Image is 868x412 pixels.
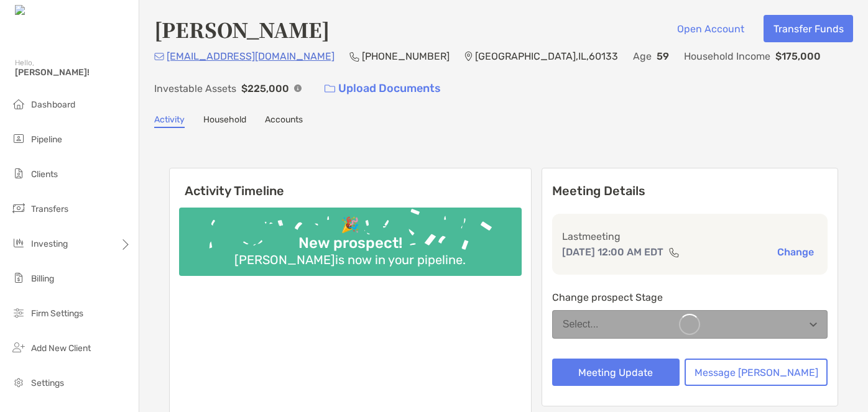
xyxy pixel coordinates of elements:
img: firm-settings icon [11,305,26,320]
p: $175,000 [775,48,821,64]
button: Transfer Funds [764,15,853,42]
button: Meeting Update [552,359,680,386]
span: Billing [31,273,54,284]
a: Accounts [265,114,303,128]
img: Phone Icon [349,52,359,62]
div: [PERSON_NAME] is now in your pipeline. [229,252,471,267]
img: communication type [668,247,680,257]
h6: Activity Timeline [170,168,531,198]
img: add_new_client icon [11,340,26,355]
button: Change [773,245,818,259]
span: [PERSON_NAME]! [15,67,131,78]
a: Activity [154,114,185,128]
span: Settings [31,378,64,388]
span: Dashboard [31,99,75,110]
p: [EMAIL_ADDRESS][DOMAIN_NAME] [167,48,335,64]
img: clients icon [11,166,26,181]
span: Add New Client [31,343,91,354]
img: transfers icon [11,201,26,216]
img: billing icon [11,270,26,285]
span: Clients [31,169,58,180]
p: [GEOGRAPHIC_DATA] , IL , 60133 [475,48,618,64]
button: Open Account [667,15,754,42]
h4: [PERSON_NAME] [154,15,330,43]
img: investing icon [11,236,26,250]
span: Transfers [31,204,68,214]
img: Zoe Logo [15,5,68,17]
img: settings icon [11,375,26,390]
span: Pipeline [31,134,62,145]
a: Upload Documents [316,75,449,102]
p: Investable Assets [154,81,236,96]
p: Meeting Details [552,183,828,199]
a: Household [203,114,246,128]
button: Message [PERSON_NAME] [685,359,828,386]
div: New prospect! [293,234,407,252]
img: button icon [325,85,335,93]
p: Age [633,48,652,64]
p: [PHONE_NUMBER] [362,48,450,64]
span: Investing [31,239,68,249]
div: 🎉 [336,216,364,234]
img: Info Icon [294,85,302,92]
p: Last meeting [562,229,818,244]
img: Location Icon [464,52,473,62]
p: Change prospect Stage [552,290,828,305]
p: $225,000 [241,81,289,96]
p: [DATE] 12:00 AM EDT [562,244,663,260]
p: Household Income [684,48,770,64]
span: Firm Settings [31,308,83,319]
p: 59 [657,48,669,64]
img: pipeline icon [11,131,26,146]
img: dashboard icon [11,96,26,111]
img: Email Icon [154,53,164,60]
